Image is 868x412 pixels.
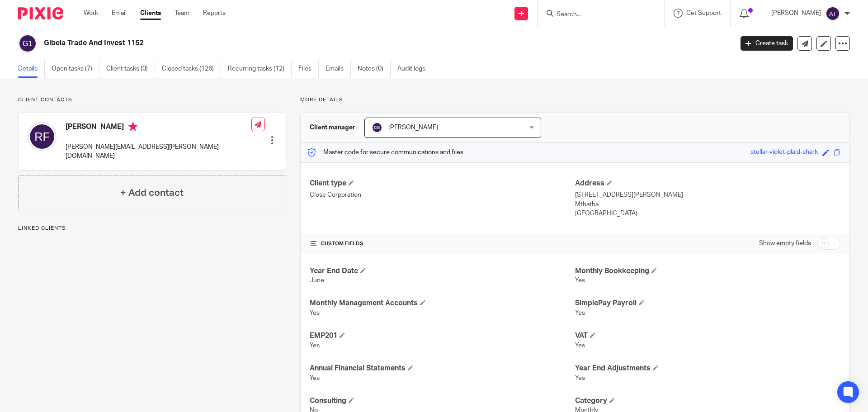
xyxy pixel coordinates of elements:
p: Close Corporation [310,190,575,199]
h4: EMP201 [310,331,575,341]
p: [GEOGRAPHIC_DATA] [575,209,840,218]
p: Master code for secure communications and files [307,148,463,157]
img: Pixie [18,7,63,19]
span: Get Support [686,10,721,16]
input: Search [556,11,637,19]
a: Notes (0) [358,60,391,78]
div: stellar-violet-plaid-shark [750,147,818,158]
h4: Monthly Bookkeeping [575,266,840,276]
span: Yes [575,310,585,316]
span: Yes [575,342,585,349]
p: [PERSON_NAME] [771,9,821,18]
h3: Client manager [310,123,355,132]
a: Details [18,60,45,78]
a: Files [298,60,319,78]
img: svg%3E [826,6,840,21]
span: June [310,277,324,284]
h4: Category [575,396,840,406]
a: Reports [203,9,226,18]
h4: Year End Adjustments [575,364,840,373]
label: Show empty fields [759,239,811,248]
span: Yes [310,342,320,349]
img: svg%3E [372,122,382,133]
p: Linked clients [18,225,286,232]
h4: Monthly Management Accounts [310,298,575,308]
a: Work [84,9,98,18]
p: Client contacts [18,96,286,104]
a: Open tasks (7) [52,60,99,78]
h4: [PERSON_NAME] [66,122,251,133]
span: Yes [310,375,320,381]
h2: Gibela Trade And Invest 1152 [44,38,590,48]
h4: + Add contact [120,186,184,200]
p: Mthatha [575,200,840,209]
span: [PERSON_NAME] [388,124,438,131]
span: Yes [575,277,585,284]
p: [PERSON_NAME][EMAIL_ADDRESS][PERSON_NAME][DOMAIN_NAME] [66,142,251,161]
span: Yes [575,375,585,381]
h4: Client type [310,179,575,188]
h4: Address [575,179,840,188]
h4: Consulting [310,396,575,406]
h4: CUSTOM FIELDS [310,240,575,247]
img: svg%3E [18,34,37,53]
h4: Annual Financial Statements [310,364,575,373]
a: Create task [741,36,793,51]
a: Audit logs [397,60,432,78]
a: Team [175,9,189,18]
a: Client tasks (0) [106,60,155,78]
a: Closed tasks (126) [162,60,221,78]
a: Email [112,9,127,18]
a: Clients [140,9,161,18]
h4: VAT [575,331,840,341]
a: Emails [325,60,351,78]
h4: Year End Date [310,266,575,276]
i: Primary [128,122,137,131]
span: Yes [310,310,320,316]
p: More details [300,96,850,104]
img: svg%3E [28,122,57,151]
p: [STREET_ADDRESS][PERSON_NAME] [575,190,840,199]
h4: SimplePay Payroll [575,298,840,308]
a: Recurring tasks (12) [228,60,292,78]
